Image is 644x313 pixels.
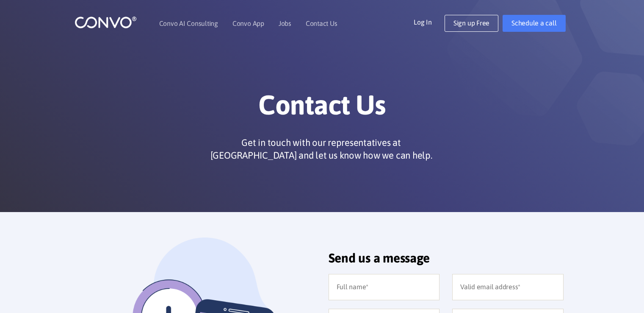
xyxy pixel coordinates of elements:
img: logo_1.png [75,16,137,29]
input: Full name* [329,274,440,300]
a: Convo App [232,20,264,27]
a: Contact Us [306,20,337,27]
input: Valid email address* [452,274,564,300]
a: Sign up Free [445,15,498,32]
a: Jobs [279,20,291,27]
h2: Send us a message [329,250,564,272]
a: Schedule a call [503,15,565,32]
a: Log In [414,15,445,28]
h1: Contact Us [87,89,557,128]
a: Convo AI Consulting [159,20,218,27]
p: Get in touch with our representatives at [GEOGRAPHIC_DATA] and let us know how we can help. [207,136,436,162]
